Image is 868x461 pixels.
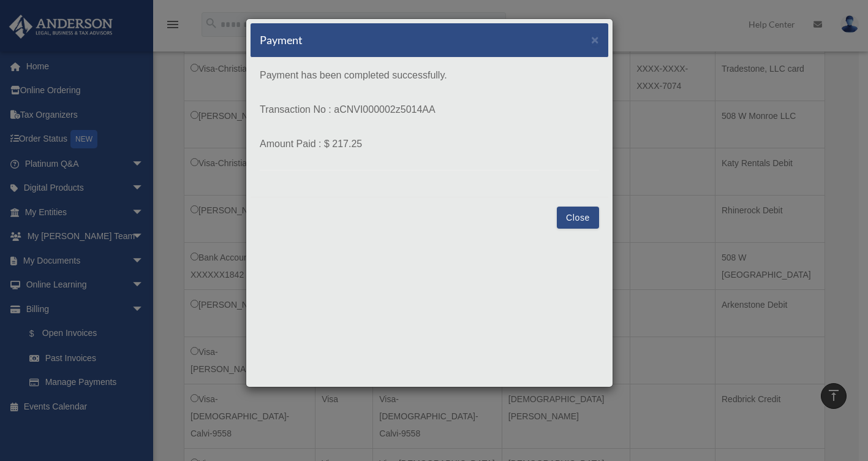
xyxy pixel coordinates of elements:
p: Transaction No : aCNVI000002z5014AA [260,101,599,118]
button: Close [591,33,599,46]
p: Amount Paid : $ 217.25 [260,135,599,153]
button: Close [557,207,599,229]
h5: Payment [260,32,303,48]
span: × [591,32,599,47]
p: Payment has been completed successfully. [260,67,599,84]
